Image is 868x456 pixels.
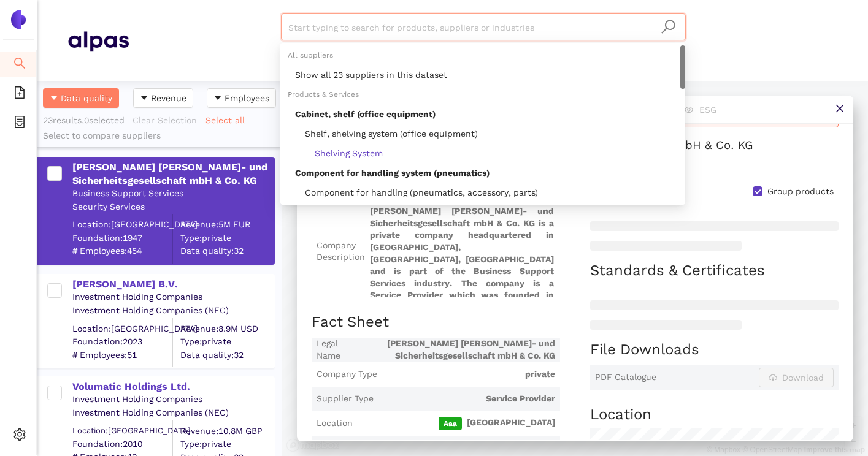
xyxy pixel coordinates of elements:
[378,393,555,405] span: Service Provider
[370,205,555,297] span: [PERSON_NAME] [PERSON_NAME]- und Sicherheitsgesellschaft mbH & Co. KG is a private company headqu...
[72,380,274,393] div: Volumatic Holdings Ltd.
[295,168,490,178] span: Component for handling system (pneumatics)
[295,188,538,197] span: Component for handling (pneumatics, accessory, parts)
[72,336,172,348] span: Foundation: 2023
[43,115,125,125] span: 23 results, 0 selected
[358,417,555,430] span: [GEOGRAPHIC_DATA]
[43,130,276,142] div: Select to compare suppliers
[295,129,478,139] span: Shelf, shelving system (office equipment)
[295,68,678,82] div: Show all 23 suppliers in this dataset
[72,438,172,450] span: Foundation: 2010
[72,200,274,213] div: Security Services
[835,104,845,113] span: close
[595,371,656,384] span: PDF Catalogue
[9,10,28,29] img: Logo
[317,393,374,405] span: Supplier Type
[72,188,274,200] div: Business Support Services
[590,405,839,425] h2: Location
[699,105,716,115] span: ESG
[317,338,346,362] span: Legal Name
[280,65,685,85] div: Show all 23 suppliers in this dataset
[72,161,274,188] div: [PERSON_NAME] [PERSON_NAME]- und Sicherheitsgesellschaft mbH & Co. KG
[13,112,26,136] span: container
[72,278,274,291] div: [PERSON_NAME] B.V.
[72,219,172,231] div: Location: [GEOGRAPHIC_DATA]
[207,88,276,108] button: caret-downEmployees
[50,94,58,104] span: caret-down
[295,109,436,119] span: Cabinet, shelf (office equipment)
[685,105,693,114] span: eye
[72,232,172,244] span: Foundation: 1947
[280,85,685,104] div: Products & Services
[280,45,685,65] div: All suppliers
[132,110,205,130] button: Clear Selection
[180,322,274,335] div: Revenue: 8.9M USD
[151,91,186,105] span: Revenue
[205,113,245,127] span: Select all
[180,438,274,450] span: Type: private
[72,305,274,317] div: Investment Holding Companies (NEC)
[317,417,353,430] span: Location
[180,349,274,361] span: Data quality: 32
[180,336,274,348] span: Type: private
[317,368,377,381] span: Company Type
[72,407,274,419] div: Investment Holding Companies (NEC)
[180,425,274,437] div: Revenue: 10.8M GBP
[351,338,555,362] span: [PERSON_NAME] [PERSON_NAME]- und Sicherheitsgesellschaft mbH & Co. KG
[225,91,269,105] span: Employees
[180,232,274,244] span: Type: private
[439,417,462,430] span: Aaa
[180,245,274,257] span: Data quality: 32
[205,110,253,130] button: Select all
[590,340,839,360] h2: File Downloads
[72,322,172,335] div: Location: [GEOGRAPHIC_DATA]
[61,91,112,105] span: Data quality
[13,82,26,107] span: file-add
[312,312,560,333] h2: Fact Sheet
[826,96,853,123] button: close
[140,94,148,104] span: caret-down
[13,53,26,77] span: search
[13,424,26,449] span: setting
[72,425,172,436] div: Location: [GEOGRAPHIC_DATA]
[72,291,274,303] div: Investment Holding Companies
[72,393,274,406] div: Investment Holding Companies
[133,88,193,108] button: caret-downRevenue
[72,245,172,257] span: # Employees: 454
[382,368,555,381] span: private
[43,88,119,108] button: caret-downData quality
[72,349,172,361] span: # Employees: 51
[213,94,222,104] span: caret-down
[762,186,839,198] span: Group products
[590,260,839,281] h2: Standards & Certificates
[180,219,274,231] div: Revenue: 5M EUR
[295,148,383,158] span: Shelving System
[67,26,129,56] img: Homepage
[317,240,365,264] span: Company Description
[661,19,676,34] span: search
